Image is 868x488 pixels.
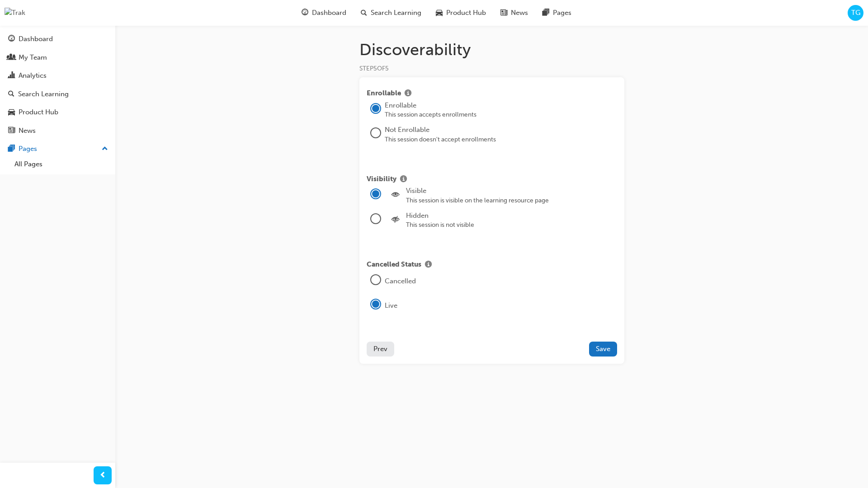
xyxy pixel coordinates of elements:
[302,7,308,19] span: guage-icon
[294,4,354,22] a: guage-iconDashboard
[406,186,617,196] div: Visible
[553,8,571,18] span: Pages
[421,259,435,271] button: Show info
[436,7,443,19] span: car-icon
[18,89,69,99] div: Search Learning
[367,88,401,99] span: Enrollable
[406,221,617,230] div: This session is not visible
[425,261,432,269] span: info-icon
[4,86,112,103] a: Search Learning
[11,157,112,171] a: All Pages
[371,8,421,18] span: Search Learning
[4,122,112,139] a: News
[542,7,549,19] span: pages-icon
[4,49,112,66] a: My Team
[8,145,15,153] span: pages-icon
[392,192,399,200] span: eye-icon
[367,342,394,357] button: Prev
[19,107,58,117] div: Product Hub
[4,67,112,84] a: Analytics
[8,90,14,99] span: search-icon
[596,345,610,353] span: Save
[385,125,617,135] div: Not Enrollable
[848,5,863,21] button: TG
[4,141,112,157] button: Pages
[385,300,617,311] div: Live
[19,34,53,44] div: Dashboard
[385,100,617,111] div: Enrollable
[8,35,15,43] span: guage-icon
[401,88,415,99] button: Show info
[312,8,346,18] span: Dashboard
[406,211,617,221] div: Hidden
[535,4,579,22] a: pages-iconPages
[99,470,106,481] span: prev-icon
[400,176,407,184] span: info-icon
[4,31,112,47] a: Dashboard
[511,8,528,18] span: News
[5,8,25,18] img: Trak
[589,342,617,357] button: Save
[19,52,47,63] div: My Team
[385,135,617,144] div: This session doesn't accept enrollments
[373,345,387,353] span: Prev
[396,174,410,185] button: Show info
[385,276,617,286] div: Cancelled
[8,54,15,62] span: people-icon
[8,72,15,80] span: chart-icon
[367,259,421,271] span: Cancelled Status
[405,90,411,98] span: info-icon
[8,127,15,135] span: news-icon
[19,70,47,81] div: Analytics
[359,65,389,72] span: STEP 5 OF 5
[354,4,429,22] a: search-iconSearch Learning
[429,4,493,22] a: car-iconProduct Hub
[359,40,624,60] h1: Discoverability
[8,108,15,117] span: car-icon
[385,110,617,119] div: This session accepts enrollments
[493,4,535,22] a: news-iconNews
[500,7,507,19] span: news-icon
[19,144,37,154] div: Pages
[406,196,617,205] div: This session is visible on the learning resource page
[392,216,399,225] span: noeye-icon
[361,7,367,19] span: search-icon
[102,143,108,155] span: up-icon
[446,8,486,18] span: Product Hub
[851,8,860,18] span: TG
[19,126,36,136] div: News
[367,174,396,185] span: Visibility
[4,104,112,121] a: Product Hub
[4,29,112,141] button: DashboardMy TeamAnalyticsSearch LearningProduct HubNews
